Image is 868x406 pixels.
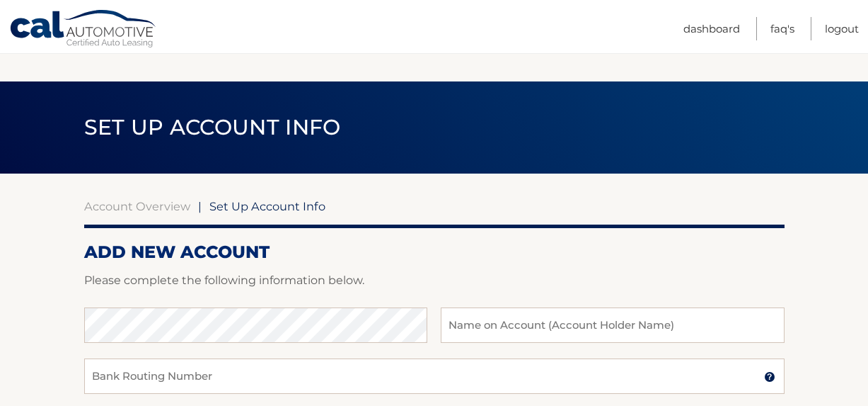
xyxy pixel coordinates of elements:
[84,199,190,213] a: Account Overview
[84,271,785,291] p: Please complete the following information below.
[84,114,341,140] span: Set Up Account Info
[209,199,325,213] span: Set Up Account Info
[825,17,859,40] a: Logout
[9,9,158,50] a: Cal Automotive
[198,199,202,213] span: |
[770,17,794,40] a: FAQ's
[764,371,775,383] img: tooltip.svg
[683,17,740,40] a: Dashboard
[84,242,785,263] h2: ADD NEW ACCOUNT
[84,359,785,394] input: Bank Routing Number
[441,308,784,343] input: Name on Account (Account Holder Name)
